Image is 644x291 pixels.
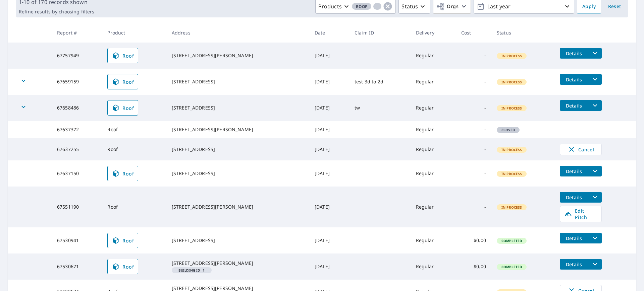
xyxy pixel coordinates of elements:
[112,169,134,177] span: Roof
[172,260,304,267] div: [STREET_ADDRESS][PERSON_NAME]
[112,104,134,112] span: Roof
[102,187,166,227] td: Roof
[411,121,456,138] td: Regular
[456,23,491,43] th: Cost
[52,95,102,121] td: 67658486
[456,253,491,280] td: $0.00
[52,253,102,280] td: 67530671
[588,259,602,270] button: filesDropdownBtn-67530671
[497,106,526,111] span: In Process
[588,192,602,203] button: filesDropdownBtn-67551190
[456,69,491,95] td: -
[411,43,456,69] td: Regular
[560,48,588,59] button: detailsBtn-67757949
[497,238,526,243] span: Completed
[352,3,372,10] span: Roof
[456,121,491,138] td: -
[349,69,411,95] td: test 3d to 2d
[178,269,200,272] em: Building ID
[588,166,602,176] button: filesDropdownBtn-67637150
[456,187,491,227] td: -
[485,1,563,12] p: Last year
[52,160,102,187] td: 67637150
[497,128,519,132] span: Closed
[491,23,554,43] th: Status
[411,187,456,227] td: Regular
[107,100,138,116] a: Roof
[560,192,588,203] button: detailsBtn-67551190
[19,9,94,15] p: Refine results by choosing filters
[102,23,166,43] th: Product
[564,235,584,241] span: Details
[411,138,456,160] td: Regular
[497,205,526,210] span: In Process
[497,265,526,269] span: Completed
[436,2,459,11] span: Orgs
[52,227,102,253] td: 67530941
[411,253,456,280] td: Regular
[564,76,584,83] span: Details
[456,138,491,160] td: -
[456,95,491,121] td: -
[174,269,209,272] span: 1
[401,2,418,10] p: Status
[309,187,349,227] td: [DATE]
[456,160,491,187] td: -
[172,170,304,177] div: [STREET_ADDRESS]
[172,237,304,244] div: [STREET_ADDRESS]
[564,168,584,174] span: Details
[172,52,304,59] div: [STREET_ADDRESS][PERSON_NAME]
[411,23,456,43] th: Delivery
[102,121,166,138] td: Roof
[112,52,134,60] span: Roof
[588,74,602,85] button: filesDropdownBtn-67659159
[52,69,102,95] td: 67659159
[309,121,349,138] td: [DATE]
[560,206,602,222] a: Edit Pitch
[497,171,526,176] span: In Process
[309,23,349,43] th: Date
[560,74,588,85] button: detailsBtn-67659159
[172,146,304,153] div: [STREET_ADDRESS]
[52,43,102,69] td: 67757949
[564,50,584,57] span: Details
[560,166,588,176] button: detailsBtn-67637150
[309,69,349,95] td: [DATE]
[588,233,602,243] button: filesDropdownBtn-67530941
[567,145,595,153] span: Cancel
[52,121,102,138] td: 67637372
[309,43,349,69] td: [DATE]
[456,227,491,253] td: $0.00
[564,194,584,201] span: Details
[560,259,588,270] button: detailsBtn-67530671
[107,233,138,248] a: Roof
[52,138,102,160] td: 67637255
[309,160,349,187] td: [DATE]
[588,48,602,59] button: filesDropdownBtn-67757949
[318,2,342,10] p: Products
[560,233,588,243] button: detailsBtn-67530941
[166,23,309,43] th: Address
[497,80,526,84] span: In Process
[112,236,134,244] span: Roof
[107,48,138,63] a: Roof
[52,187,102,227] td: 67551190
[172,126,304,133] div: [STREET_ADDRESS][PERSON_NAME]
[172,78,304,85] div: [STREET_ADDRESS]
[52,23,102,43] th: Report #
[411,227,456,253] td: Regular
[588,100,602,111] button: filesDropdownBtn-67658486
[107,166,138,181] a: Roof
[172,104,304,111] div: [STREET_ADDRESS]
[411,69,456,95] td: Regular
[497,147,526,152] span: In Process
[349,23,411,43] th: Claim ID
[497,54,526,58] span: In Process
[309,227,349,253] td: [DATE]
[112,78,134,86] span: Roof
[349,95,411,121] td: tw
[560,144,602,155] button: Cancel
[564,208,597,220] span: Edit Pitch
[107,74,138,89] a: Roof
[560,100,588,111] button: detailsBtn-67658486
